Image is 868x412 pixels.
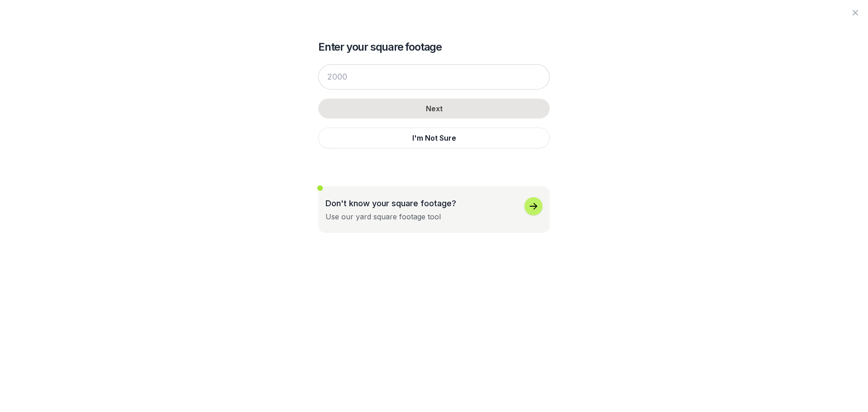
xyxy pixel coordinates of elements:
[318,64,550,90] input: 2000
[318,99,550,118] button: Next
[325,197,456,209] p: Don't know your square footage?
[318,186,550,233] button: Don't know your square footage?Use our yard square footage tool
[325,211,441,222] div: Use our yard square footage tool
[318,40,550,54] h2: Enter your square footage
[318,128,550,148] button: I'm Not Sure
